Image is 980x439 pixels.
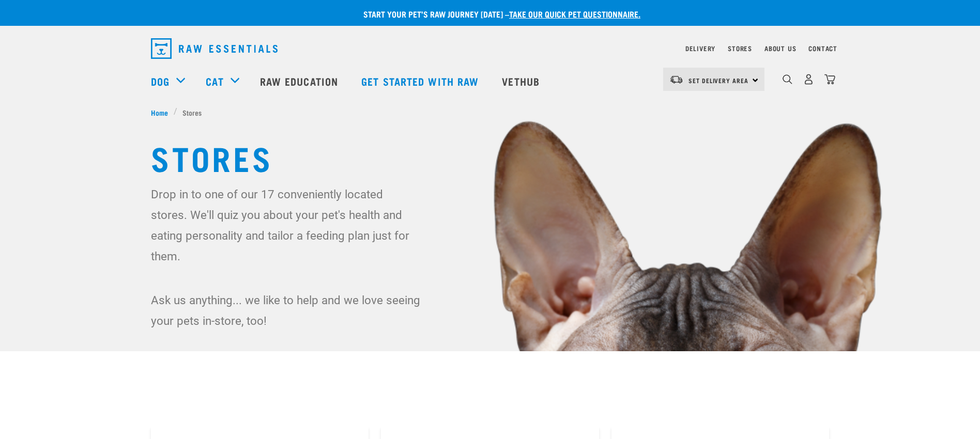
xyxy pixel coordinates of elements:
[824,74,835,85] img: home-icon@2x.png
[151,107,174,118] a: Home
[669,75,683,84] img: van-moving.png
[151,184,422,266] p: Drop in to one of our 17 conveniently located stores. We'll quiz you about your pet's health and ...
[151,73,170,89] a: Dog
[764,46,796,50] a: About Us
[808,46,837,50] a: Contact
[783,74,792,84] img: home-icon-1@2x.png
[509,11,640,16] a: take our quick pet questionnaire.
[685,46,715,50] a: Delivery
[151,107,168,118] span: Home
[351,60,492,102] a: Get started with Raw
[803,74,814,85] img: user.png
[688,79,748,82] span: Set Delivery Area
[206,73,223,89] a: Cat
[151,107,829,118] nav: breadcrumbs
[143,34,837,63] nav: dropdown navigation
[151,290,422,331] p: Ask us anything... we like to help and we love seeing your pets in-store, too!
[151,138,829,176] h1: Stores
[492,60,553,102] a: Vethub
[250,60,351,102] a: Raw Education
[728,46,752,50] a: Stores
[151,38,278,59] img: Raw Essentials Logo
